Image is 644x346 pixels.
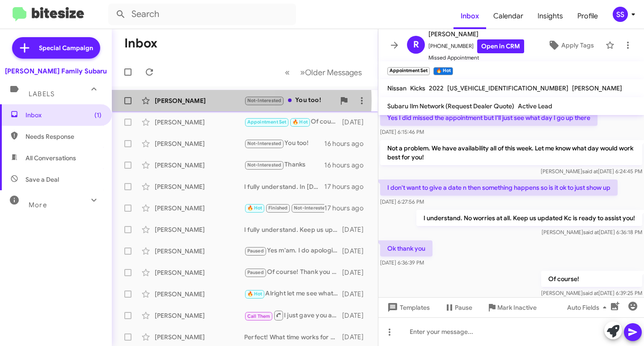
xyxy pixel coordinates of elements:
[247,313,271,319] span: Call Them
[29,90,55,98] span: Labels
[244,182,324,191] div: I fully understand. In [DATE] i know they added upgrades to the lumbar support and memory setting...
[380,198,424,205] span: [DATE] 6:27:56 PM
[605,7,634,22] button: SS
[155,268,244,277] div: [PERSON_NAME]
[380,240,432,256] p: Ok thank you
[342,290,371,299] div: [DATE]
[387,102,514,110] span: Subaru Ilm Network (Request Dealer Quote)
[155,290,244,299] div: [PERSON_NAME]
[5,67,107,76] div: [PERSON_NAME] Family Subaru
[380,259,424,266] span: [DATE] 6:36:39 PM
[380,128,424,135] span: [DATE] 6:15:46 PM
[94,111,102,120] span: (1)
[244,160,324,170] div: Thanks
[342,118,371,127] div: [DATE]
[542,229,642,235] span: [PERSON_NAME] [DATE] 6:36:18 PM
[570,3,605,29] a: Profile
[155,311,244,320] div: [PERSON_NAME]
[479,299,544,316] button: Mark Inactive
[12,37,100,59] a: Special Campaign
[387,67,430,75] small: Appointment Set
[433,67,453,75] small: 🔥 Hot
[244,225,342,234] div: I fully understand. Keep us updated in case anything cahnges we would love to asssit you.
[155,182,244,191] div: [PERSON_NAME]
[244,117,342,127] div: Of course!
[378,299,437,316] button: Templates
[155,204,244,213] div: [PERSON_NAME]
[124,36,157,51] h1: Inbox
[155,139,244,148] div: [PERSON_NAME]
[29,201,47,209] span: More
[342,225,371,234] div: [DATE]
[155,96,244,105] div: [PERSON_NAME]
[582,168,598,175] span: said at
[244,246,342,256] div: Yes m'am. I do apologize for the recent texts. I hope you have a great recovery, and please let u...
[247,205,263,211] span: 🔥 Hot
[247,119,287,125] span: Appointment Set
[247,141,282,146] span: Not-Interested
[486,3,530,29] a: Calendar
[244,267,342,278] div: Of course! Thank you for the review we all appercaite ther great feedback! For sure we will follo...
[387,84,407,92] span: Nissan
[25,111,102,120] span: Inbox
[541,271,642,287] p: Of course!
[560,299,617,316] button: Auto Fields
[280,63,367,81] nav: Page navigation example
[324,204,371,213] div: 17 hours ago
[294,205,328,211] span: Not-Interested
[25,175,59,184] span: Save a Deal
[324,139,371,148] div: 16 hours ago
[244,138,324,149] div: You too!
[292,119,308,125] span: 🔥 Hot
[39,43,93,52] span: Special Campaign
[25,132,102,141] span: Needs Response
[380,110,597,126] p: Yes I did missed the appointment but I'll just see what day I go up there
[413,38,419,52] span: R
[155,247,244,256] div: [PERSON_NAME]
[541,290,642,296] span: [PERSON_NAME] [DATE] 6:39:25 PM
[155,333,244,342] div: [PERSON_NAME]
[410,84,425,92] span: Kicks
[561,37,594,53] span: Apply Tags
[477,39,524,53] a: Open in CRM
[437,299,479,316] button: Pause
[572,84,622,92] span: [PERSON_NAME]
[380,140,642,165] p: Not a problem. We have availability all of this week. Let me know what day would work best for you!
[428,53,524,62] span: Missed Appointment
[300,67,305,78] span: »
[583,290,598,296] span: said at
[324,182,371,191] div: 17 hours ago
[155,225,244,234] div: [PERSON_NAME]
[518,102,552,110] span: Active Lead
[342,333,371,342] div: [DATE]
[305,68,362,77] span: Older Messages
[567,299,610,316] span: Auto Fields
[247,269,264,275] span: Paused
[155,161,244,170] div: [PERSON_NAME]
[453,3,486,29] a: Inbox
[429,84,444,92] span: 2022
[530,3,570,29] span: Insights
[244,289,342,299] div: Alright let me see what we have.
[295,63,367,81] button: Next
[540,37,601,53] button: Apply Tags
[280,63,295,81] button: Previous
[244,333,342,342] div: Perfect! What time works for you to come in and discuss this?
[285,67,290,78] span: «
[342,268,371,277] div: [DATE]
[247,291,263,297] span: 🔥 Hot
[613,7,628,22] div: SS
[541,168,642,175] span: [PERSON_NAME] [DATE] 6:24:45 PM
[447,84,568,92] span: [US_VEHICLE_IDENTIFICATION_NUMBER]
[268,205,288,211] span: Finished
[380,179,618,196] p: I don't want to give a date n then something happens so is it ok to just show up
[247,162,282,168] span: Not-Interested
[244,310,342,321] div: I just gave you a call. Please give me a call back when you can. [PHONE_NUMBER].
[342,247,371,256] div: [DATE]
[455,299,472,316] span: Pause
[108,4,296,25] input: Search
[247,248,264,254] span: Paused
